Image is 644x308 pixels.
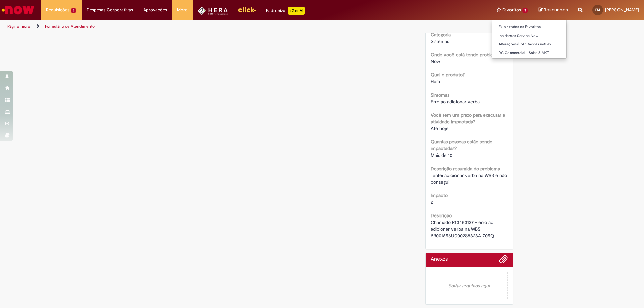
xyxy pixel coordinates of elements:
[431,72,465,78] b: Qual o produto?
[431,38,449,44] span: Sistemas
[87,7,133,13] span: Despesas Corporativas
[431,212,452,219] b: Descrição
[492,20,567,59] ul: Favoritos
[431,125,449,131] span: Até hoje
[431,92,449,98] b: Sintomas
[177,7,187,13] span: More
[431,78,440,84] span: Hera
[1,3,35,17] img: ServiceNow
[431,172,508,185] span: Tentei adicionar verba na WBS e não consegui
[431,166,500,172] b: Descrição resumida do problema
[198,7,228,15] img: HeraLogo.png
[431,219,495,239] span: Chamado R13453127 - erro ao adicionar verba na WBS BR001656U0002S8828A1705Q
[431,152,452,158] span: Mais de 10
[431,199,433,205] span: 2
[238,5,256,15] img: click_logo_yellow_360x200.png
[595,8,600,12] span: FM
[431,139,492,151] b: Quantas pessoas estão sendo impactadas?
[492,23,566,31] a: Exibir todos os Favoritos
[544,7,568,13] span: Rascunhos
[502,7,521,13] span: Favoritos
[538,7,568,13] a: Rascunhos
[605,7,639,13] span: [PERSON_NAME]
[431,256,448,262] h2: Anexos
[492,49,566,57] a: RC Commercial – Sales & MKT
[46,7,69,13] span: Requisições
[431,52,503,58] b: Onde você está tendo problemas?
[266,7,305,15] div: Padroniza
[431,272,508,299] em: Soltar arquivos aqui
[288,7,305,15] p: +GenAi
[143,7,167,13] span: Aprovações
[431,112,505,125] b: Você tem um prazo para executar a atividade impactada?
[431,99,480,105] span: Erro ao adicionar verba
[7,24,31,29] a: Página inicial
[522,8,528,13] span: 3
[492,41,566,48] a: Alterações/Solicitações netLex
[71,8,76,13] span: 3
[5,20,424,33] ul: Trilhas de página
[431,32,451,38] b: Categoria
[45,24,95,29] a: Formulário de Atendimento
[499,255,508,267] button: Adicionar anexos
[492,32,566,40] a: Incidentes Service Now
[431,58,440,64] span: Now
[431,192,448,198] b: Impacto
